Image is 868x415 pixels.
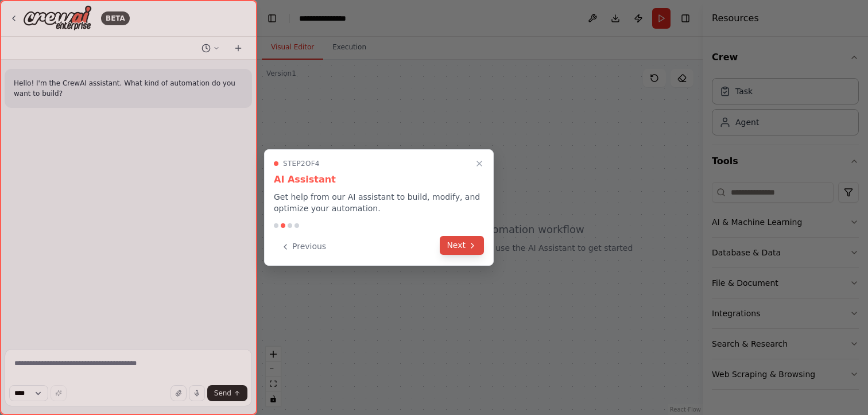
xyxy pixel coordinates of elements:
h3: AI Assistant [274,173,484,187]
button: Previous [274,237,333,256]
span: Step 2 of 4 [283,159,320,168]
button: Next [440,236,484,255]
p: Get help from our AI assistant to build, modify, and optimize your automation. [274,191,484,214]
button: Close walkthrough [472,157,486,170]
button: Hide left sidebar [264,10,280,26]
